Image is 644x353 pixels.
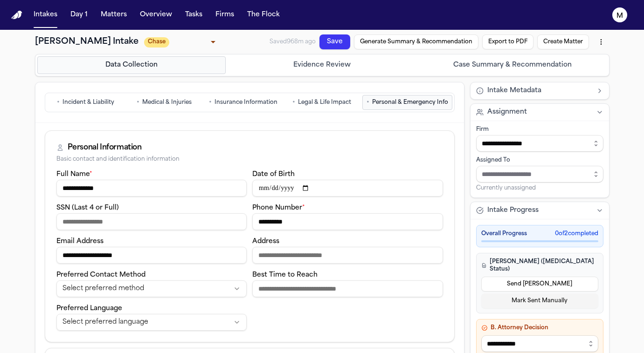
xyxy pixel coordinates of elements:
input: Address [252,247,443,264]
button: Go to Evidence Review step [228,56,416,74]
label: Full Name [56,171,92,178]
button: Go to Medical & Injuries [126,95,203,110]
button: Day 1 [67,7,91,23]
h1: [PERSON_NAME] Intake [35,35,138,48]
button: Create Matter [537,34,589,49]
span: • [292,98,295,107]
input: Best time to reach [252,280,443,297]
span: • [57,98,60,107]
button: Go to Data Collection step [37,56,226,74]
span: 0 of 2 completed [555,230,598,238]
button: Firms [212,7,238,23]
span: • [209,98,212,107]
button: Send [PERSON_NAME] [481,277,598,292]
span: Currently unassigned [476,184,536,192]
span: Legal & Life Impact [298,99,351,106]
button: Assignment [471,104,609,121]
h4: [PERSON_NAME] ([MEDICAL_DATA] Status) [481,258,598,273]
button: Tasks [181,7,206,23]
button: Intake Metadata [471,82,609,99]
label: SSN (Last 4 or Full) [56,204,119,211]
button: The Flock [243,7,284,23]
label: Date of Birth [252,171,295,178]
div: Personal Information [68,142,142,153]
button: Matters [97,7,131,23]
button: Go to Case Summary & Recommendation step [418,56,607,74]
span: Overall Progress [481,230,527,238]
label: Best Time to Reach [252,272,318,278]
span: Medical & Injuries [142,99,192,106]
button: Generate Summary & Recommendation [354,34,478,49]
input: Date of birth [252,180,443,197]
button: Go to Legal & Life Impact [284,95,360,110]
input: SSN [56,213,247,230]
label: Address [252,238,279,245]
button: Mark Sent Manually [481,293,598,308]
img: Finch Logo [11,11,22,20]
nav: Intake steps [37,56,607,74]
input: Assign to staff member [476,166,603,183]
span: • [367,98,369,107]
input: Phone number [252,213,443,230]
label: Preferred Contact Method [56,272,145,278]
span: Personal & Emergency Info [372,99,448,106]
button: Go to Insurance Information [205,95,282,110]
h4: B. Attorney Decision [481,324,598,332]
div: Basic contact and identification information [56,156,443,163]
span: Chase [144,37,170,48]
label: Email Address [56,238,104,245]
button: Intake Progress [471,202,609,219]
span: • [137,98,139,107]
div: Firm [476,126,603,133]
button: More actions [593,34,609,50]
button: Overview [136,7,176,23]
button: Intakes [30,7,61,23]
input: Select firm [476,135,603,152]
div: Assigned To [476,156,603,164]
button: Go to Personal & Emergency Info [362,95,452,110]
label: Preferred Language [56,305,122,312]
span: Insurance Information [215,99,277,106]
input: Full name [56,180,247,197]
span: Intake Metadata [487,86,541,95]
input: Email address [56,247,247,264]
span: Assignment [487,108,527,117]
span: Saved 968m ago [270,39,316,45]
span: Intake Progress [487,206,539,215]
label: Phone Number [252,204,305,211]
text: M [616,13,623,19]
a: Home [11,11,22,20]
button: Save [319,34,350,49]
div: Update intake status [144,35,219,48]
button: Go to Incident & Liability [47,95,124,110]
button: Export to PDF [482,34,533,49]
span: Incident & Liability [62,99,114,106]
